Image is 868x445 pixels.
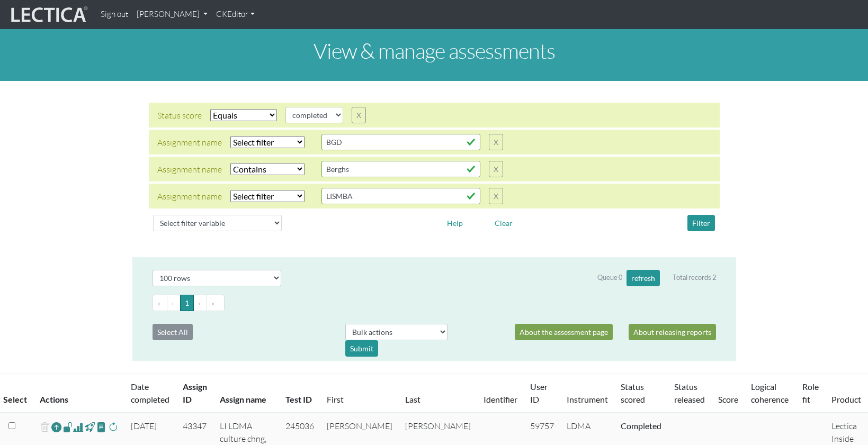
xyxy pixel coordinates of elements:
a: CKEditor [212,4,259,25]
div: Assignment name [157,190,222,203]
button: Filter [687,215,715,231]
div: Submit [345,340,378,357]
span: rescore [108,421,118,433]
a: About releasing reports [629,324,716,340]
button: X [489,161,503,177]
span: Analyst score [73,421,83,433]
a: Score [718,394,738,404]
th: Test ID [279,374,320,413]
a: About the assessment page [515,324,613,340]
a: Logical coherence [751,382,789,404]
th: Assign ID [176,374,214,413]
a: Status scored [621,382,645,404]
th: Actions [33,374,124,413]
span: delete [40,420,50,435]
ul: Pagination [153,295,716,311]
a: First [327,394,344,404]
span: view [85,421,95,433]
a: Instrument [567,394,608,404]
th: Assign name [213,374,279,413]
button: refresh [627,270,660,286]
button: Select All [153,324,193,340]
span: view [96,421,106,433]
button: X [489,134,503,150]
a: Reopen [51,420,61,435]
a: Product [831,394,861,404]
img: lecticalive [8,5,88,25]
div: Status score [157,109,202,122]
div: Queue 0 Total records 2 [597,270,716,286]
a: Date completed [131,382,169,404]
a: Identifier [484,394,517,404]
a: User ID [530,382,548,404]
a: [PERSON_NAME] [132,4,212,25]
button: Clear [490,215,517,231]
a: Help [442,217,468,227]
button: Help [442,215,468,231]
a: Status released [674,382,705,404]
a: Sign out [96,4,132,25]
span: view [63,421,73,433]
a: Last [405,394,420,404]
button: X [352,107,366,123]
a: Completed = assessment has been completed; CS scored = assessment has been CLAS scored; LS scored... [621,421,661,431]
button: Go to page 1 [180,295,194,311]
div: Assignment name [157,136,222,149]
div: Assignment name [157,163,222,176]
button: X [489,188,503,204]
a: Role fit [802,382,819,404]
